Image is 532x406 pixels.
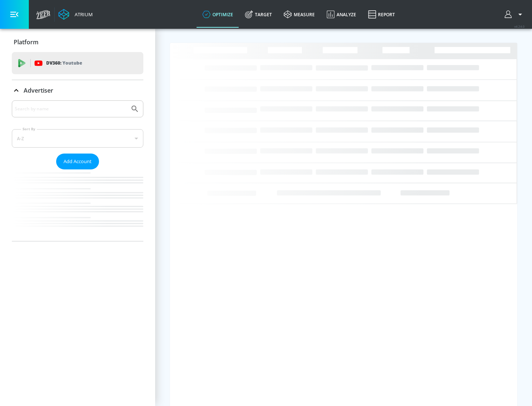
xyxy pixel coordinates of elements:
[14,38,38,46] p: Platform
[12,52,143,74] div: DV360: Youtube
[362,1,401,28] a: Report
[514,24,525,28] span: v 4.24.0
[321,1,362,28] a: Analyze
[239,1,278,28] a: Target
[64,157,92,166] span: Add Account
[24,86,53,94] p: Advertiser
[278,1,321,28] a: measure
[58,9,93,20] a: Atrium
[21,127,37,131] label: Sort By
[56,154,99,169] button: Add Account
[12,80,143,101] div: Advertiser
[12,129,143,148] div: A-Z
[46,59,82,67] p: DV360:
[62,59,82,67] p: Youtube
[15,104,127,114] input: Search by name
[12,32,143,52] div: Platform
[197,1,239,28] a: optimize
[72,11,93,18] div: Atrium
[12,169,143,241] nav: list of Advertiser
[12,100,143,241] div: Advertiser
